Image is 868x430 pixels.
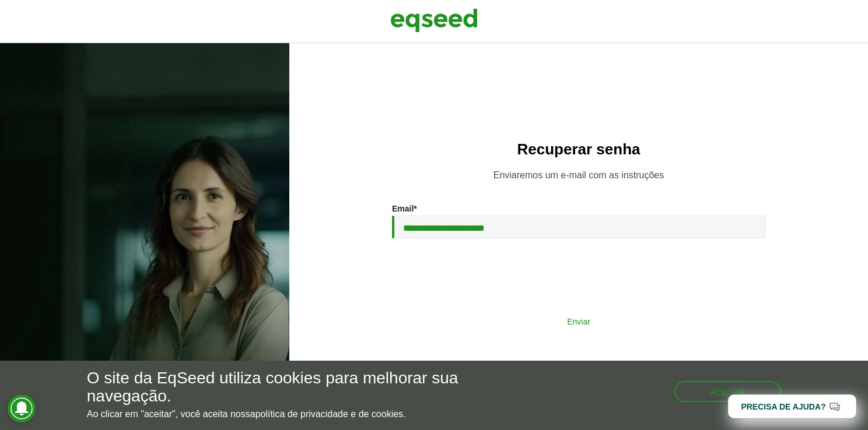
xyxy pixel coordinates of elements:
p: Ao clicar em "aceitar", você aceita nossa . [87,408,503,420]
button: Enviar [427,310,730,332]
span: Este campo é obrigatório. [414,204,416,213]
button: Aceitar [674,381,782,402]
h5: O site da EqSeed utiliza cookies para melhorar sua navegação. [87,369,503,406]
h2: Recuperar senha [313,141,845,158]
iframe: reCAPTCHA [490,250,667,295]
p: Enviaremos um e-mail com as instruções [313,170,845,181]
a: política de privacidade e de cookies [256,410,404,419]
label: Email [392,205,417,213]
img: EqSeed Logo [390,6,478,35]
